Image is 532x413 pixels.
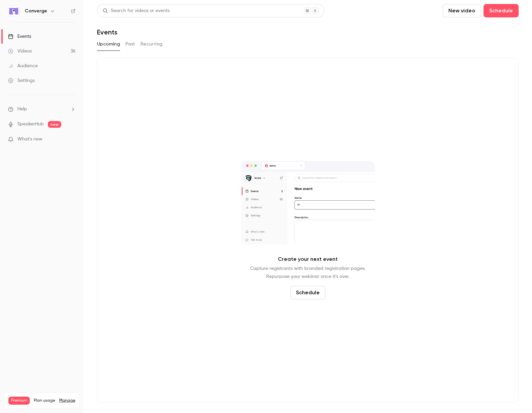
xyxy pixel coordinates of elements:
li: help-dropdown-opener [8,106,76,113]
div: Audience [8,63,38,69]
span: Premium [8,397,30,405]
button: Schedule [484,4,519,17]
h1: Events [97,28,117,36]
button: Schedule [290,286,325,299]
span: new [48,121,61,128]
button: Past [125,39,135,49]
div: Videos [8,48,32,55]
button: Upcoming [97,39,120,49]
div: Search for videos or events [103,7,170,14]
span: Plan usage [34,398,55,403]
p: Create your next event [278,255,338,263]
div: Events [8,33,31,40]
button: Recurring [140,39,163,49]
span: What's new [17,136,42,143]
div: Settings [8,77,35,84]
button: New video [443,4,481,17]
h6: Converge [25,8,47,14]
span: Help [17,106,27,113]
a: Manage [59,398,75,403]
img: Converge [8,6,19,16]
a: SpeakerHub [17,121,44,128]
p: Capture registrants with branded registration pages. Repurpose your webinar once it's over. [250,265,365,281]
